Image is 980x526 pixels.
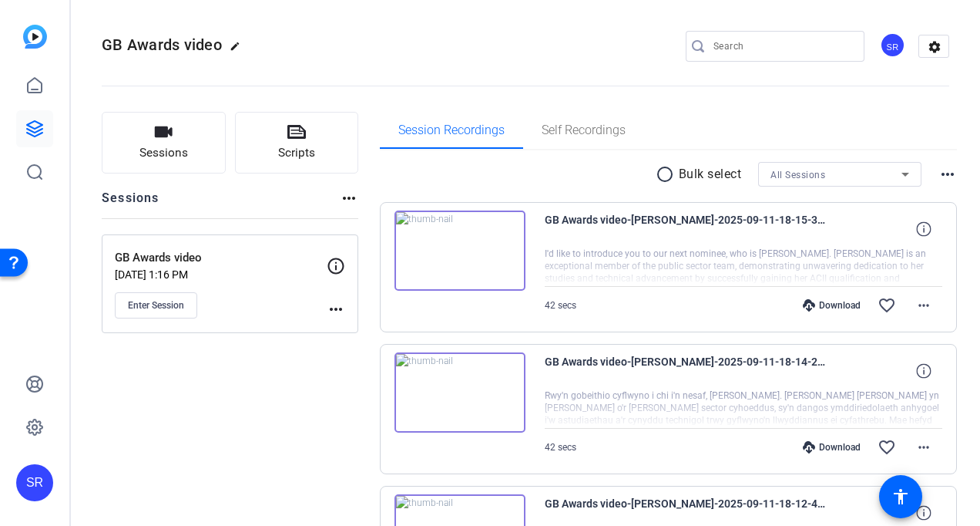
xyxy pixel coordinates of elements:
mat-icon: more_horiz [915,296,933,315]
img: thumb-nail [394,352,525,433]
div: SR [16,464,53,501]
span: Session Recordings [398,124,505,137]
ngx-avatar: Stephanie Raven [880,32,907,59]
p: Bulk select [679,165,742,184]
span: Scripts [278,144,315,162]
div: Download [795,441,868,454]
button: Sessions [102,112,226,174]
mat-icon: settings [919,35,950,59]
span: GB Awards video-[PERSON_NAME]-2025-09-11-18-15-39-556-0 [545,211,830,248]
span: Self Recordings [542,124,626,137]
p: GB Awards video [115,249,327,267]
mat-icon: radio_button_unchecked [656,165,679,184]
span: Enter Session [128,299,184,312]
mat-icon: edit [230,41,248,59]
p: [DATE] 1:16 PM [115,268,327,281]
button: Enter Session [115,292,197,319]
mat-icon: more_horiz [938,165,957,184]
img: blue-gradient.svg [23,25,47,49]
mat-icon: more_horiz [327,300,345,319]
img: thumb-nail [394,211,525,291]
div: Download [795,299,868,312]
span: GB Awards video-[PERSON_NAME]-2025-09-11-18-14-24-791-0 [545,352,830,389]
span: All Sessions [770,170,825,180]
span: GB Awards video [102,35,222,54]
span: 42 secs [545,442,576,453]
mat-icon: more_horiz [340,189,358,207]
span: 42 secs [545,300,576,311]
h2: Sessions [102,189,159,218]
button: Scripts [235,112,359,174]
mat-icon: favorite_border [878,438,896,457]
span: Sessions [139,144,188,162]
div: SR [880,32,905,58]
mat-icon: more_horiz [915,438,933,457]
input: Search [713,37,852,56]
mat-icon: favorite_border [878,296,896,315]
mat-icon: accessibility [891,487,910,506]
